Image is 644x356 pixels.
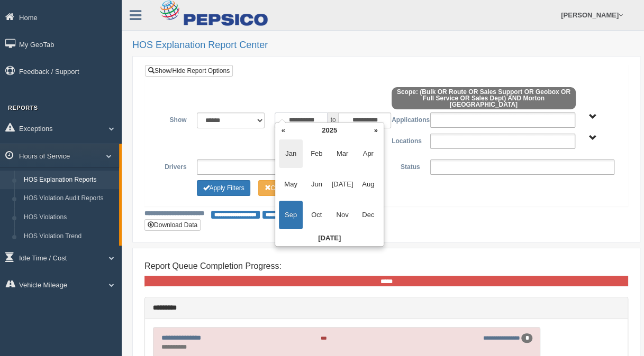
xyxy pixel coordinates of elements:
h2: HOS Explanation Report Center [132,40,633,51]
button: Change Filter Options [197,180,250,196]
span: Mar [331,139,355,168]
span: Aug [356,170,380,199]
h4: Report Queue Completion Progress: [144,261,628,271]
th: [DATE] [275,230,384,246]
span: Jun [305,170,329,199]
span: to [328,113,338,128]
span: Oct [305,201,329,229]
label: Locations [386,134,425,146]
th: 2025 [291,123,368,138]
span: Apr [356,139,380,168]
span: Dec [356,201,380,229]
a: HOS Violations [19,208,119,227]
label: Applications [386,113,425,125]
label: Drivers [153,160,192,172]
span: [DATE] [331,170,355,199]
a: HOS Explanation Reports [19,171,119,190]
button: Download Data [144,219,201,231]
a: Show/Hide Report Options [145,65,233,77]
label: Status [386,160,425,172]
label: Show [153,113,192,125]
span: Nov [331,201,355,229]
span: Jan [279,139,303,168]
th: « [275,123,291,138]
a: HOS Violation Trend [19,227,119,246]
span: May [279,170,303,199]
span: Scope: (Bulk OR Route OR Sales Support OR Geobox OR Full Service OR Sales Dept) AND Morton [GEOGR... [392,87,576,109]
span: Feb [305,139,329,168]
a: HOS Violation Audit Reports [19,189,119,208]
span: Sep [279,201,303,229]
button: Change Filter Options [258,180,311,196]
th: » [368,123,384,138]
